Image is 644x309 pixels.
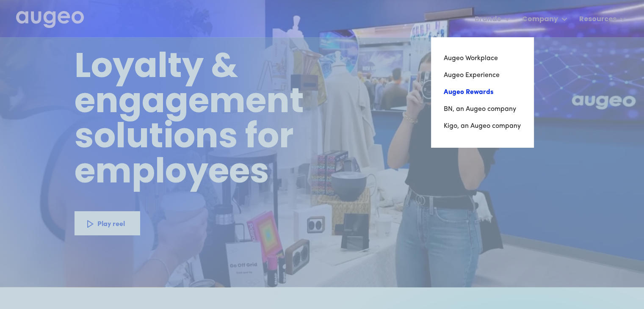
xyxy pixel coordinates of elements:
img: Augeo's full logo in white. [16,11,84,28]
div: Company [522,14,558,25]
a: Augeo Workplace [444,50,521,67]
a: BN, an Augeo company [444,101,521,118]
div: Brands [475,14,501,25]
nav: Brands [431,37,533,147]
a: Augeo Rewards [444,84,521,101]
a: Kigo, an Augeo company [444,118,521,135]
div: Resources [579,14,616,25]
a: home [16,11,84,29]
a: Augeo Experience [444,67,521,84]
